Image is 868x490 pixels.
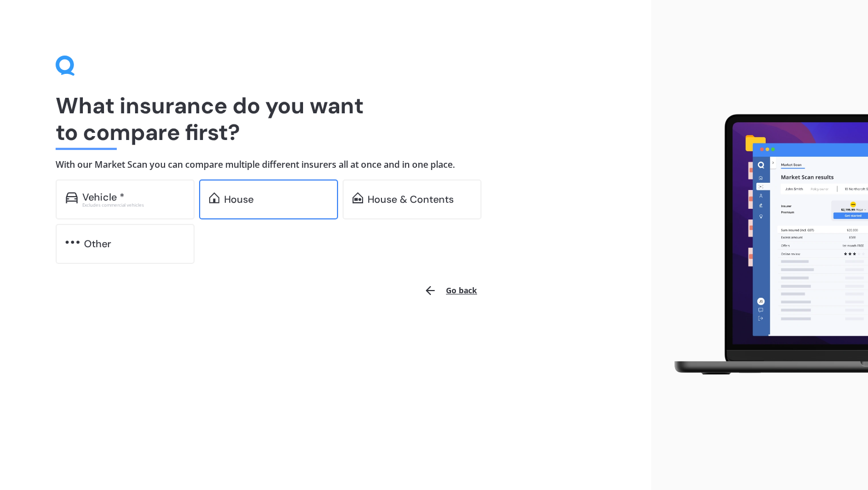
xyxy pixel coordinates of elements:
img: car.f15378c7a67c060ca3f3.svg [66,192,78,203]
img: home.91c183c226a05b4dc763.svg [209,192,220,203]
h4: With our Market Scan you can compare multiple different insurers all at once and in one place. [56,159,596,171]
div: Vehicle * [82,192,125,203]
div: House & Contents [368,194,454,205]
div: Other [84,238,111,249]
img: home-and-contents.b802091223b8502ef2dd.svg [353,192,363,203]
div: House [224,194,254,205]
h1: What insurance do you want to compare first? [56,92,596,146]
button: Go back [417,277,484,304]
div: Excludes commercial vehicles [82,203,185,207]
img: laptop.webp [660,108,868,381]
img: other.81dba5aafe580aa69f38.svg [66,237,80,248]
